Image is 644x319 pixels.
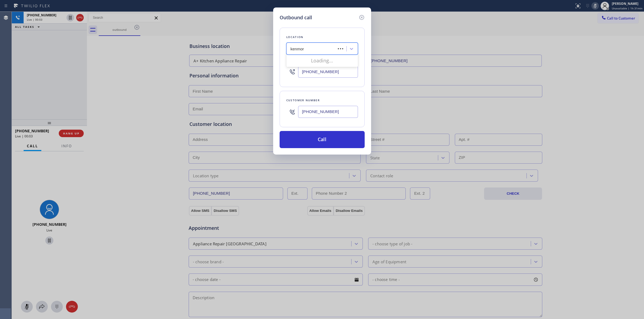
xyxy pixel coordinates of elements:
input: (123) 456-7890 [298,66,358,78]
h5: Outbound call [280,14,312,21]
button: Call [280,131,365,148]
input: (123) 456-7890 [298,106,358,118]
div: Loading... [286,55,358,66]
div: Location [286,34,358,40]
div: Customer number [286,97,358,103]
